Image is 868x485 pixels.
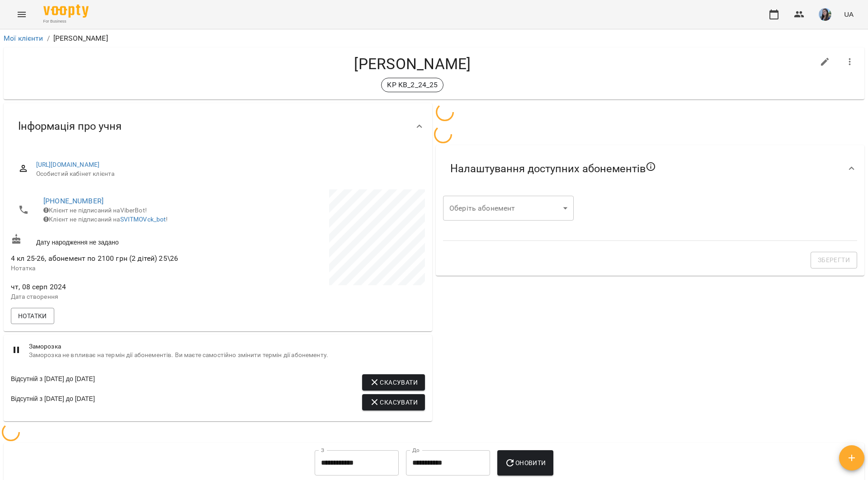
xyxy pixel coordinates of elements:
button: Нотатки [11,308,54,324]
button: Оновити [497,450,553,476]
span: Заморозка не впливає на термін дії абонементів. Ви маєте самостійно змінити термін дії абонементу. [29,351,425,360]
button: Menu [11,4,33,25]
button: Скасувати [362,374,425,391]
img: Voopty Logo [43,5,89,18]
svg: Якщо не обрано жодного, клієнт зможе побачити всі публічні абонементи [646,161,656,172]
span: Налаштування доступних абонементів [450,161,656,176]
span: For Business [43,19,89,24]
p: [PERSON_NAME] [53,33,108,44]
span: UA [844,9,854,19]
button: UA [840,6,857,23]
span: Скасувати [369,397,418,408]
span: Скасувати [369,377,418,388]
span: Клієнт не підписаний на ViberBot! [43,207,147,214]
span: 4 кл 25-26, абонемент по 2100 грн (2 дітей) 25\26 [11,254,178,263]
button: Скасувати [362,394,425,410]
span: чт, 08 серп 2024 [11,282,216,292]
p: KP KB_2_24_25 [387,80,438,90]
nav: breadcrumb [4,33,864,44]
p: Нотатка [11,264,216,273]
a: [URL][DOMAIN_NAME] [36,161,100,168]
h4: [PERSON_NAME] [11,55,814,73]
span: Інформація про учня [18,119,122,133]
div: Налаштування доступних абонементів [436,145,864,192]
div: Інформація про учня [4,103,432,150]
span: Оновити [505,457,546,468]
span: Заморозка [29,342,425,351]
a: SVITMOVck_bot [120,216,166,223]
span: Нотатки [18,311,47,321]
div: ​ [443,196,574,221]
div: KP KB_2_24_25 [381,78,443,92]
span: Клієнт не підписаний на ! [43,216,168,223]
li: / [47,33,50,44]
div: Відсутній з [DATE] до [DATE] [11,394,95,410]
img: b6e1badff8a581c3b3d1def27785cccf.jpg [819,8,831,21]
a: Мої клієнти [4,34,43,42]
p: Дата створення [11,292,216,301]
div: Дату народження не задано [9,232,218,249]
div: Відсутній з [DATE] до [DATE] [11,374,95,391]
span: Особистий кабінет клієнта [36,170,418,179]
a: [PHONE_NUMBER] [43,197,104,205]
